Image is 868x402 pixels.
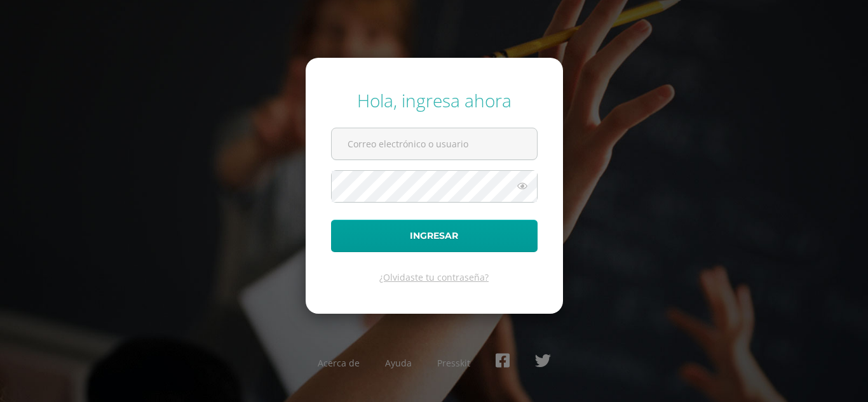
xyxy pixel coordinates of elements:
[437,357,470,369] a: Presskit
[331,88,538,112] div: Hola, ingresa ahora
[385,357,412,369] a: Ayuda
[332,128,537,159] input: Correo electrónico o usuario
[379,271,489,283] a: ¿Olvidaste tu contraseña?
[318,357,360,369] a: Acerca de
[331,220,538,252] button: Ingresar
